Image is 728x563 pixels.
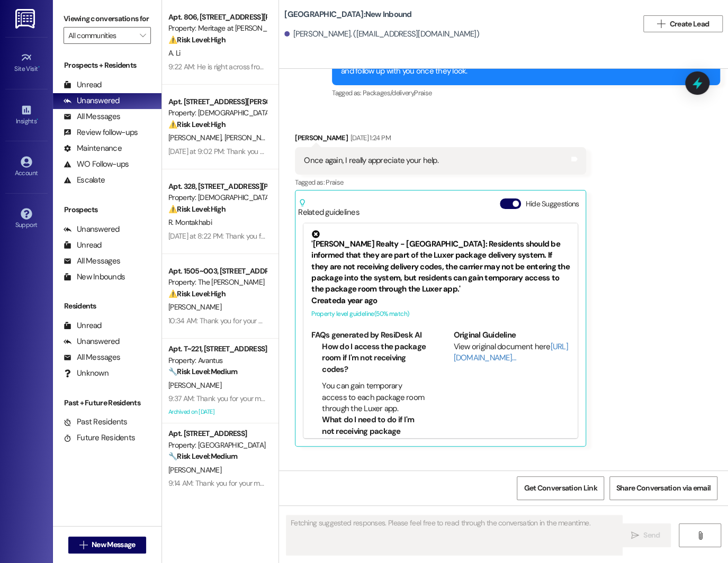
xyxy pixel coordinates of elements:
div: Apt. 1505~003, [STREET_ADDRESS][PERSON_NAME] [168,266,266,277]
div: Tagged as: [332,85,720,101]
div: Unread [64,79,102,90]
div: View original document here [454,341,570,364]
a: Insights • [5,101,48,130]
div: Property: [DEMOGRAPHIC_DATA] [168,192,266,203]
span: • [37,116,38,123]
div: Property level guideline ( 50 % match) [311,308,570,320]
button: New Message [68,537,147,553]
div: 9:22 AM: He is right across from my garage [168,62,301,71]
strong: ⚠️ Risk Level: High [168,204,226,214]
strong: ⚠️ Risk Level: High [168,35,226,44]
li: You can gain temporary access to each package room through the Luxer app. [322,380,428,414]
div: Related guidelines [298,198,359,218]
div: Unread [64,240,102,251]
span: Send [643,530,660,541]
div: Maintenance [64,143,122,154]
div: Tagged as: [295,175,586,190]
div: WO Follow-ups [64,159,129,170]
div: All Messages [64,352,120,363]
div: Property: The [PERSON_NAME] [168,277,266,288]
li: What do I need to do if I'm not receiving package delivery codes? [322,414,428,448]
div: New Inbounds [64,271,125,283]
div: Prospects + Residents [53,60,161,71]
div: Apt. 806, [STREET_ADDRESS][PERSON_NAME] [168,12,266,23]
div: Property: Meritage at [PERSON_NAME][GEOGRAPHIC_DATA] [168,23,266,34]
div: Residents [53,301,161,312]
strong: 🔧 Risk Level: Medium [168,367,237,376]
span: • [38,63,40,71]
div: [PERSON_NAME] [295,132,586,147]
div: Apt. [STREET_ADDRESS][PERSON_NAME] [168,96,266,107]
img: ResiDesk Logo [15,9,37,29]
div: Past + Future Residents [53,397,161,408]
span: [PERSON_NAME] [224,133,277,142]
div: Unanswered [64,95,120,106]
div: Property: Avantus [168,355,266,366]
div: [PERSON_NAME]. ([EMAIL_ADDRESS][DOMAIN_NAME]) [284,29,479,40]
i:  [140,31,146,40]
div: Property: [DEMOGRAPHIC_DATA] [168,107,266,119]
div: Unanswered [64,336,120,347]
div: Unanswered [64,224,120,235]
span: Get Conversation Link [524,483,597,494]
i:  [657,20,665,28]
a: [URL][DOMAIN_NAME]… [454,341,568,363]
span: New Message [92,539,135,550]
i:  [696,531,704,540]
span: Packages/delivery , [363,88,414,97]
a: Support [5,205,48,233]
div: Escalate [64,175,105,186]
div: Archived on [DATE] [167,405,267,419]
strong: 🔧 Risk Level: Medium [168,451,237,461]
div: Past Residents [64,416,128,428]
div: Future Residents [64,432,135,443]
div: Apt. 328, [STREET_ADDRESS][PERSON_NAME] [168,181,266,192]
div: All Messages [64,111,120,122]
div: [DATE] 1:24 PM [348,132,391,143]
div: Once again, I really appreciate your help. [304,155,438,166]
i:  [631,531,639,540]
span: Praise [326,178,343,187]
div: Property: [GEOGRAPHIC_DATA] [168,440,266,451]
i:  [79,541,87,549]
div: Apt. [STREET_ADDRESS] [168,428,266,439]
li: How do I access the package room if I'm not receiving codes? [322,341,428,375]
b: FAQs generated by ResiDesk AI [311,330,421,340]
a: Site Visit • [5,49,48,77]
div: Prospects [53,204,161,215]
div: Created a year ago [311,295,570,306]
div: Apt. T~221, [STREET_ADDRESS] [168,343,266,355]
strong: ⚠️ Risk Level: High [168,289,226,298]
button: Share Conversation via email [609,476,717,500]
b: [GEOGRAPHIC_DATA]: New Inbound [284,9,411,20]
b: Original Guideline [454,330,516,340]
span: A. Li [168,48,181,58]
span: [PERSON_NAME] [168,133,224,142]
span: [PERSON_NAME] [168,465,221,475]
button: Send [620,523,671,547]
span: [PERSON_NAME] [168,302,221,312]
a: Account [5,153,48,181]
input: All communities [68,27,134,44]
span: Share Conversation via email [616,483,711,494]
label: Viewing conversations for [64,11,151,27]
button: Create Lead [643,15,723,32]
div: Review follow-ups [64,127,138,138]
span: Praise [414,88,432,97]
button: Get Conversation Link [517,476,604,500]
div: Unknown [64,368,109,379]
div: All Messages [64,256,120,267]
div: '[PERSON_NAME] Realty - [GEOGRAPHIC_DATA]: Residents should be informed that they are part of the... [311,230,570,295]
span: [PERSON_NAME] [168,380,221,390]
label: Hide Suggestions [525,198,579,210]
strong: ⚠️ Risk Level: High [168,120,226,129]
div: Unread [64,320,102,331]
span: Create Lead [670,19,709,30]
span: R. Montakhabi [168,217,212,227]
